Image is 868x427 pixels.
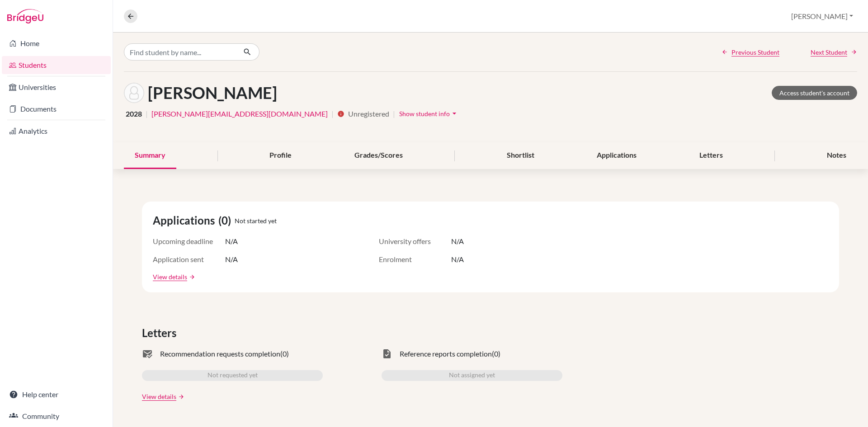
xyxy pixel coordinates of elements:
[153,212,218,229] span: Applications
[146,108,148,119] span: |
[176,394,184,400] a: arrow_forward
[124,43,236,61] input: Find student by name...
[772,86,857,100] a: Access student's account
[393,108,395,119] span: |
[496,142,545,169] div: Shortlist
[259,142,302,169] div: Profile
[379,236,451,247] span: University offers
[153,254,225,265] span: Application sent
[187,274,195,280] a: arrow_forward
[225,236,238,247] span: N/A
[400,348,492,359] span: Reference reports completion
[348,108,389,119] span: Unregistered
[153,272,187,282] a: View details
[2,385,111,404] a: Help center
[225,254,238,265] span: N/A
[379,254,451,265] span: Enrolment
[449,370,495,381] span: Not assigned yet
[399,110,450,117] span: Show student info
[816,142,857,169] div: Notes
[344,142,414,169] div: Grades/Scores
[382,348,392,359] span: task
[160,348,280,359] span: Recommendation requests completion
[450,109,459,118] i: arrow_drop_down
[689,142,734,169] div: Letters
[2,122,111,140] a: Analytics
[2,100,111,118] a: Documents
[148,83,277,103] h1: [PERSON_NAME]
[235,216,277,225] span: Not started yet
[731,47,779,57] span: Previous Student
[124,83,144,103] img: Max COHEN's avatar
[151,108,328,119] a: [PERSON_NAME][EMAIL_ADDRESS][DOMAIN_NAME]
[2,78,111,96] a: Universities
[722,47,779,57] a: Previous Student
[337,110,344,117] i: info
[218,212,235,229] span: (0)
[811,47,857,57] a: Next Student
[331,108,334,119] span: |
[7,9,43,23] img: Bridge-U
[208,370,258,381] span: Not requested yet
[586,142,647,169] div: Applications
[2,407,111,425] a: Community
[787,8,857,25] button: [PERSON_NAME]
[124,142,176,169] div: Summary
[451,254,464,265] span: N/A
[451,236,464,247] span: N/A
[399,107,459,121] button: Show student infoarrow_drop_down
[142,348,153,359] span: mark_email_read
[2,34,111,52] a: Home
[811,47,847,57] span: Next Student
[280,348,289,359] span: (0)
[153,236,225,247] span: Upcoming deadline
[142,392,176,401] a: View details
[492,348,500,359] span: (0)
[142,325,180,341] span: Letters
[126,108,142,119] span: 2028
[2,56,111,74] a: Students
